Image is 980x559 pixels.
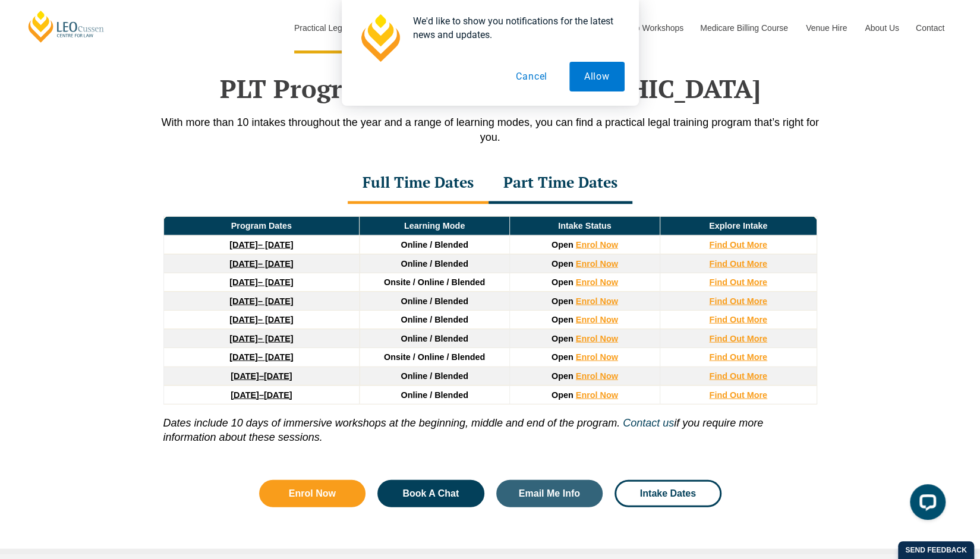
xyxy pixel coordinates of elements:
[401,334,468,343] span: Online / Blended
[615,480,721,507] a: Intake Dates
[348,163,489,204] div: Full Time Dates
[229,240,258,250] strong: [DATE]
[709,277,767,287] a: Find Out More
[569,62,625,91] button: Allow
[552,334,573,343] span: Open
[289,489,336,498] span: Enrol Now
[163,405,817,444] p: if you require more information about these sessions.
[259,480,366,507] a: Enrol Now
[623,417,674,429] a: Contact us
[231,371,292,381] a: [DATE]–[DATE]
[229,259,293,269] a: [DATE]– [DATE]
[576,240,618,250] a: Enrol Now
[231,371,259,381] strong: [DATE]
[576,259,618,269] a: Enrol Now
[509,217,660,236] td: Intake Status
[709,371,767,381] a: Find Out More
[552,259,573,269] span: Open
[377,480,484,507] a: Book A Chat
[519,489,580,498] span: Email Me Info
[360,217,510,236] td: Learning Mode
[229,334,258,343] strong: [DATE]
[552,352,573,362] span: Open
[552,371,573,381] span: Open
[401,390,468,400] span: Online / Blended
[709,390,767,400] a: Find Out More
[229,352,258,362] strong: [DATE]
[264,371,292,381] span: [DATE]
[229,240,293,250] a: [DATE]– [DATE]
[229,315,258,324] strong: [DATE]
[576,296,618,306] a: Enrol Now
[229,315,293,324] a: [DATE]– [DATE]
[576,277,618,287] a: Enrol Now
[229,277,258,287] strong: [DATE]
[229,296,258,306] strong: [DATE]
[576,315,618,324] a: Enrol Now
[163,417,620,429] i: Dates include 10 days of immersive workshops at the beginning, middle and end of the program.
[552,240,573,250] span: Open
[401,296,468,306] span: Online / Blended
[163,217,360,236] td: Program Dates
[709,259,767,269] a: Find Out More
[640,489,696,498] span: Intake Dates
[552,315,573,324] span: Open
[404,14,625,42] div: We'd like to show you notifications for the latest news and updates.
[576,334,618,343] a: Enrol Now
[709,352,767,362] a: Find Out More
[401,371,468,381] span: Online / Blended
[501,62,562,91] button: Cancel
[709,240,767,250] a: Find Out More
[552,390,573,400] span: Open
[152,115,829,145] p: With more than 10 intakes throughout the year and a range of learning modes, you can find a pract...
[576,352,618,362] a: Enrol Now
[496,480,603,507] a: Email Me Info
[229,352,293,362] a: [DATE]– [DATE]
[660,217,817,236] td: Explore Intake
[356,14,404,62] img: notification icon
[900,479,950,529] iframe: LiveChat chat widget
[231,390,259,400] strong: [DATE]
[402,489,459,498] span: Book A Chat
[384,277,485,287] span: Onsite / Online / Blended
[489,163,632,204] div: Part Time Dates
[552,277,573,287] span: Open
[401,259,468,269] span: Online / Blended
[264,390,292,400] span: [DATE]
[576,371,618,381] a: Enrol Now
[709,296,767,306] a: Find Out More
[229,296,293,306] a: [DATE]– [DATE]
[576,390,618,400] a: Enrol Now
[229,259,258,269] strong: [DATE]
[709,334,767,343] a: Find Out More
[229,334,293,343] a: [DATE]– [DATE]
[552,296,573,306] span: Open
[384,352,485,362] span: Onsite / Online / Blended
[709,315,767,324] a: Find Out More
[401,315,468,324] span: Online / Blended
[401,240,468,250] span: Online / Blended
[231,390,292,400] a: [DATE]–[DATE]
[229,277,293,287] a: [DATE]– [DATE]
